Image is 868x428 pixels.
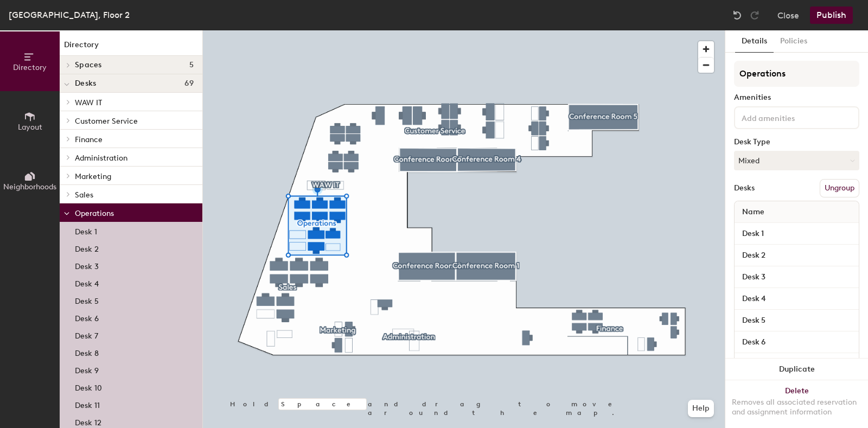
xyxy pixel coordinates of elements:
button: Policies [774,30,814,53]
div: Desk Type [734,138,859,146]
span: WAW IT [75,98,102,107]
p: Desk 12 [75,415,101,427]
span: Administration [75,154,127,163]
span: Name [737,202,770,222]
img: Undo [732,10,743,21]
span: Sales [75,190,93,200]
p: Desk 5 [75,293,99,306]
span: 69 [184,79,194,88]
span: Customer Service [75,117,138,126]
p: Desk 3 [75,259,99,271]
button: Mixed [734,151,859,170]
p: Desk 1 [75,224,97,237]
p: Desk 2 [75,241,99,254]
div: Amenities [734,93,859,102]
span: Neighborhoods [3,182,56,191]
div: [GEOGRAPHIC_DATA], Floor 2 [9,8,130,22]
span: Operations [75,209,114,218]
input: Unnamed desk [737,356,857,372]
button: Close [777,7,799,24]
span: Layout [18,123,42,132]
button: Duplicate [725,359,868,380]
img: Redo [749,10,760,21]
p: Desk 4 [75,276,99,289]
p: Desk 8 [75,346,99,358]
input: Unnamed desk [737,313,857,328]
p: Desk 9 [75,363,99,375]
input: Unnamed desk [737,335,857,350]
span: Spaces [75,61,102,69]
p: Desk 11 [75,398,100,410]
span: Directory [13,63,47,72]
input: Unnamed desk [737,270,857,285]
button: Ungroup [820,179,859,197]
span: Finance [75,135,103,144]
input: Unnamed desk [737,291,857,306]
p: Desk 6 [75,311,99,323]
button: DeleteRemoves all associated reservation and assignment information [725,380,868,428]
button: Publish [810,7,853,24]
p: Desk 7 [75,328,98,341]
span: Desks [75,79,96,88]
div: Desks [734,184,755,193]
p: Desk 10 [75,380,102,393]
input: Unnamed desk [737,226,857,241]
input: Add amenities [739,111,837,124]
span: Marketing [75,172,111,181]
button: Details [735,30,774,53]
input: Unnamed desk [737,248,857,263]
button: Help [688,400,714,417]
div: Removes all associated reservation and assignment information [732,398,861,417]
h1: Directory [60,39,202,56]
span: 5 [189,61,194,69]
